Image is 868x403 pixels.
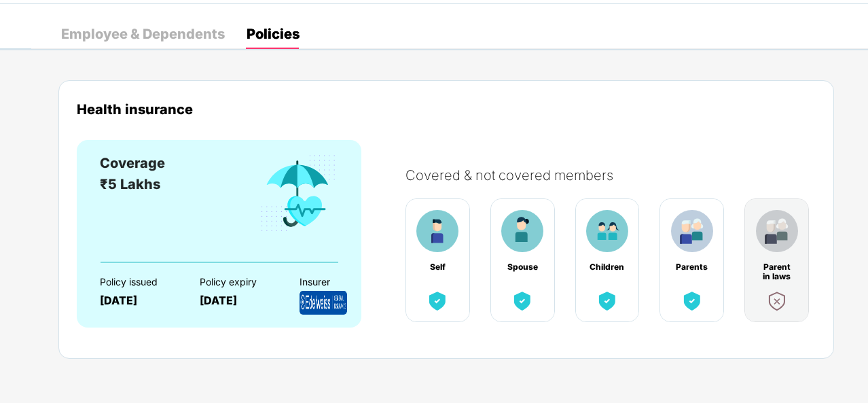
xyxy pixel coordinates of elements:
div: [DATE] [100,294,176,307]
div: Policy expiry [200,277,276,287]
img: benefitCardImg [501,210,543,252]
div: Insurer [300,277,376,287]
img: benefitCardImg [756,210,798,252]
img: InsurerLogo [300,291,347,315]
div: Children [590,262,625,272]
div: Covered & not covered members [405,167,829,183]
img: benefitCardImg [671,210,713,252]
div: Spouse [505,262,540,272]
span: ₹5 Lakhs [100,176,160,192]
div: Coverage [100,153,165,174]
img: benefitCardImg [510,289,535,313]
div: Self [420,262,455,272]
img: benefitCardImg [586,210,628,252]
div: Health insurance [77,101,816,117]
img: benefitCardImg [680,289,704,313]
img: benefitCardImg [765,289,789,313]
div: [DATE] [200,294,276,307]
div: Policies [247,27,300,41]
div: Policy issued [100,277,176,287]
div: Employee & Dependents [61,27,225,41]
img: benefitCardImg [258,153,338,234]
div: Parents [674,262,710,272]
img: benefitCardImg [416,210,458,252]
img: benefitCardImg [595,289,619,313]
img: benefitCardImg [425,289,450,313]
div: Parent in laws [759,262,795,272]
